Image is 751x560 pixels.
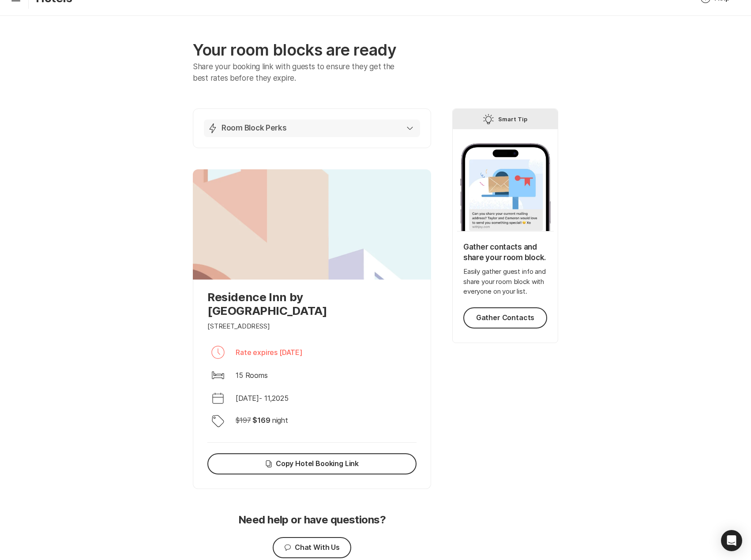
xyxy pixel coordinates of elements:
[721,530,742,551] div: Open Intercom Messenger
[207,290,417,317] p: Residence Inn by [GEOGRAPHIC_DATA]
[273,537,351,558] button: Chat With Us
[207,453,417,474] button: Copy Hotel Booking Link
[204,119,420,137] button: Room Block Perks
[272,415,288,426] p: night
[236,347,303,358] p: Rate expires [DATE]
[236,393,289,403] p: [DATE] - 11 , 2025
[463,307,547,329] button: Gather Contacts
[236,370,268,381] p: 15 Rooms
[498,114,527,124] p: Smart Tip
[207,321,270,332] p: [STREET_ADDRESS]
[193,61,408,84] p: Share your booking link with guests to ensure they get the best rates before they expire.
[463,267,547,297] p: Easily gather guest info and share your room block with everyone on your list.
[236,415,251,426] p: $ 197
[238,514,386,526] p: Need help or have questions?
[222,123,287,134] p: Room Block Perks
[193,41,431,60] p: Your room blocks are ready
[252,415,270,426] p: $ 169
[463,242,547,263] p: Gather contacts and share your room block.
